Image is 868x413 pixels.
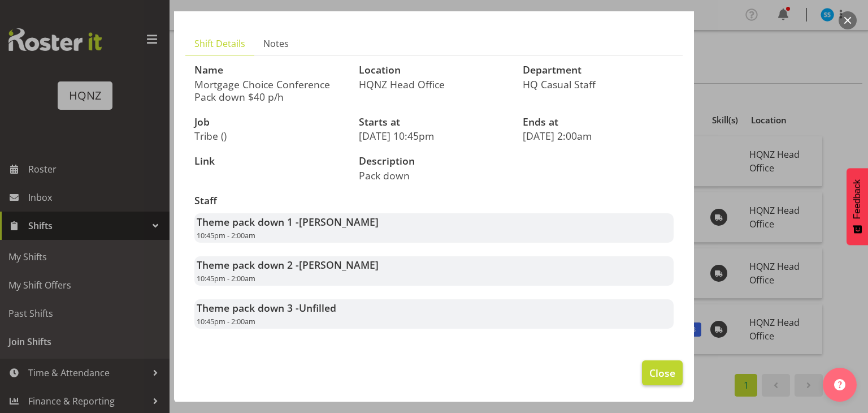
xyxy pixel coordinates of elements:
[197,215,379,229] strong: Theme pack down 1 -
[194,37,245,50] span: Shift Details
[197,316,255,326] span: 10:45pm - 2:00am
[359,64,510,76] h3: Location
[649,365,675,380] span: Close
[194,117,345,128] h3: Job
[852,179,862,219] span: Feedback
[197,301,336,315] strong: Theme pack down 3 -
[197,258,379,272] strong: Theme pack down 2 -
[359,169,592,182] p: Pack down
[847,168,868,245] button: Feedback - Show survey
[197,273,255,283] span: 10:45pm - 2:00am
[194,156,345,167] h3: Link
[263,37,289,50] span: Notes
[299,215,379,229] span: [PERSON_NAME]
[359,78,510,91] p: HQNZ Head Office
[194,78,345,103] p: Mortgage Choice Conference Pack down $40 p/h
[523,117,674,128] h3: Ends at
[642,360,683,385] button: Close
[197,230,255,240] span: 10:45pm - 2:00am
[359,130,510,142] p: [DATE] 10:45pm
[194,130,345,142] p: Tribe ()
[299,301,336,315] span: Unfilled
[523,64,674,76] h3: Department
[523,78,674,91] p: HQ Casual Staff
[359,117,510,128] h3: Starts at
[834,379,845,390] img: help-xxl-2.png
[194,195,674,206] h3: Staff
[194,64,345,76] h3: Name
[523,130,674,142] p: [DATE] 2:00am
[359,156,592,167] h3: Description
[299,258,379,272] span: [PERSON_NAME]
